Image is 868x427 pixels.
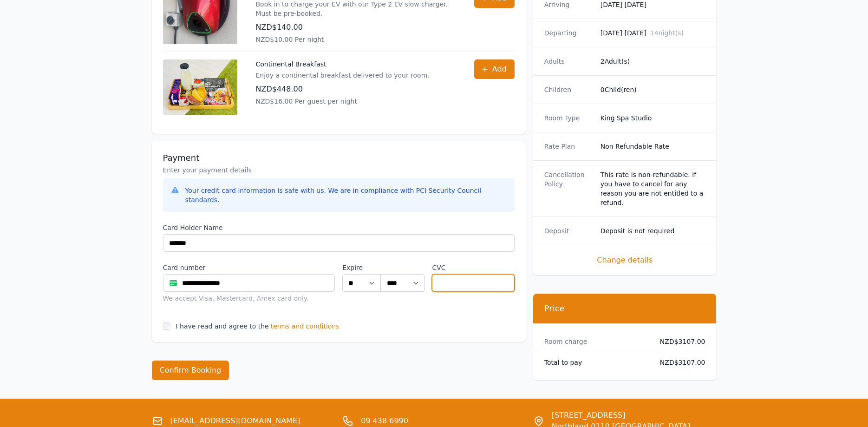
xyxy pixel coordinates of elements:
[600,85,705,94] dd: 0 Child(ren)
[256,97,430,106] p: NZD$16.00 Per guest per night
[544,113,593,123] dt: Room Type
[256,84,430,95] p: NZD$448.00
[544,85,593,94] dt: Children
[163,59,237,115] img: Continental Breakfast
[552,410,690,421] span: [STREET_ADDRESS]
[185,186,507,204] div: Your credit card information is safe with us. We are in compliance with PCI Security Council stan...
[544,303,705,314] h3: Price
[544,170,593,207] dt: Cancellation Policy
[163,152,515,164] h3: Payment
[544,226,593,236] dt: Deposit
[544,337,649,346] dt: Room charge
[657,358,705,367] dd: NZD$3107.00
[163,165,515,175] p: Enter your payment details
[600,113,705,123] dd: King Spa Studio
[432,263,514,272] label: CVC
[170,415,300,427] a: [EMAIL_ADDRESS][DOMAIN_NAME]
[256,35,456,44] p: NZD$10.00 Per night
[381,263,424,272] label: .
[600,226,705,236] dd: Deposit is not required
[600,170,705,207] div: This rate is non-refundable. If you have to cancel for any reason you are not entitled to a refund.
[544,28,593,38] dt: Departing
[650,29,684,37] span: 14 night(s)
[361,415,408,427] a: 09 438 6990
[544,358,649,367] dt: Total to pay
[544,142,593,151] dt: Rate Plan
[492,64,507,75] span: Add
[600,28,705,38] dd: [DATE] [DATE]
[256,22,456,33] p: NZD$140.00
[256,59,430,69] p: Continental Breakfast
[176,322,269,330] label: I have read and agree to the
[163,263,335,272] label: Card number
[544,255,705,266] span: Change details
[271,322,339,331] span: terms and conditions
[342,263,381,272] label: Expire
[544,57,593,66] dt: Adults
[474,59,515,79] button: Add
[600,57,705,66] dd: 2 Adult(s)
[256,71,430,80] p: Enjoy a continental breakfast delivered to your room.
[152,361,229,380] button: Confirm Booking
[657,337,705,346] dd: NZD$3107.00
[163,223,515,232] label: Card Holder Name
[163,294,335,303] div: We accept Visa, Mastercard, Amex card only.
[600,142,705,151] dd: Non Refundable Rate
